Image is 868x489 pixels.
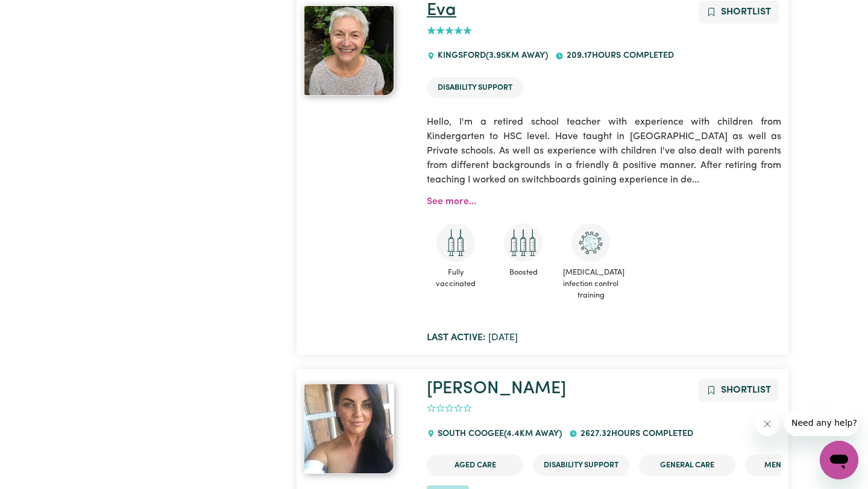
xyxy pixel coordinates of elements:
[504,223,542,262] img: Care and support worker has received booster dose of COVID-19 vaccination
[755,412,779,436] iframe: Close message
[436,223,475,262] img: Care and support worker has received 2 doses of COVID-19 vaccine
[304,5,394,96] img: View Eva's profile
[427,455,523,476] li: Aged Care
[571,223,610,262] img: CS Academy: COVID-19 Infection Control Training course completed
[721,385,771,395] span: Shortlist
[427,380,566,397] a: [PERSON_NAME]
[494,262,552,283] span: Boosted
[784,410,858,436] iframe: Message from company
[820,441,858,479] iframe: Button to launch messaging window
[555,40,681,72] div: 209.17 hours completed
[486,51,548,60] span: ( 3.95 km away)
[569,418,700,450] div: 2627.32 hours completed
[427,24,472,38] div: add rating by typing an integer from 0 to 5 or pressing arrow keys
[304,384,394,474] img: View Suzanne Rae's profile
[304,384,412,474] a: Suzanne Rae
[562,262,620,307] span: [MEDICAL_DATA] infection control training
[745,455,841,476] li: Mental Health
[427,77,523,98] li: Disability Support
[427,262,485,294] span: Fully vaccinated
[427,333,486,343] b: Last active:
[427,418,569,450] div: SOUTH COOGEE
[699,379,779,402] button: Add to shortlist
[533,455,629,476] li: Disability Support
[699,1,779,23] button: Add to shortlist
[427,2,456,19] a: Eva
[427,108,781,195] p: Hello, I'm a retired school teacher with experience with children from Kindergarten to HSC level....
[427,40,555,72] div: KINGSFORD
[304,5,412,96] a: Eva
[427,197,476,207] a: See more...
[639,455,735,476] li: General Care
[721,7,771,17] span: Shortlist
[427,402,472,416] div: add rating by typing an integer from 0 to 5 or pressing arrow keys
[504,429,562,438] span: ( 4.4 km away)
[427,333,518,343] span: [DATE]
